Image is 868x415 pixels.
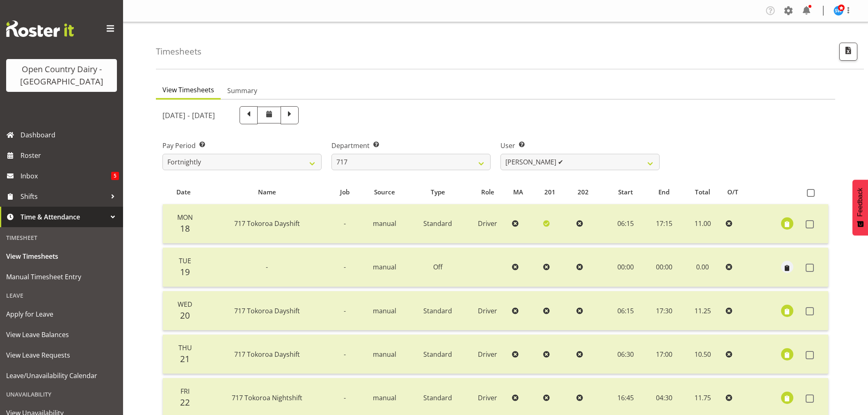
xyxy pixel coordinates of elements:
[178,300,192,309] span: Wed
[21,190,107,203] span: Shifts
[645,204,683,244] td: 17:15
[266,262,268,271] span: -
[857,188,864,217] span: Feedback
[232,393,302,402] span: 717 Tokoroa Nightshift
[606,335,646,374] td: 06:30
[373,219,396,228] span: manual
[373,262,396,271] span: manual
[344,350,346,359] span: -
[373,306,396,315] span: manual
[645,248,683,287] td: 00:00
[478,306,497,315] span: Driver
[344,306,346,315] span: -
[2,246,121,267] a: View Timesheets
[683,291,722,331] td: 11.25
[409,204,467,244] td: Standard
[645,291,683,331] td: 17:30
[344,262,346,271] span: -
[478,393,497,402] span: Driver
[618,187,633,197] span: Start
[176,187,191,197] span: Date
[111,172,119,180] span: 5
[227,86,257,96] span: Summary
[2,345,121,365] a: View Leave Requests
[2,324,121,345] a: View Leave Balances
[2,267,121,287] a: Manual Timesheet Entry
[258,187,276,197] span: Name
[6,328,117,341] span: View Leave Balances
[21,170,111,182] span: Inbox
[14,63,109,88] div: Open Country Dairy - [GEOGRAPHIC_DATA]
[478,219,497,228] span: Driver
[344,219,346,228] span: -
[156,47,201,56] h4: Timesheets
[409,248,467,287] td: Off
[162,85,214,95] span: View Timesheets
[409,291,467,331] td: Standard
[645,335,683,374] td: 17:00
[409,335,467,374] td: Standard
[500,141,660,150] label: User
[178,343,192,352] span: Thu
[180,310,190,321] span: 20
[180,397,190,408] span: 22
[839,43,857,61] button: Export CSV
[373,393,396,402] span: manual
[727,187,738,197] span: O/T
[373,350,396,359] span: manual
[578,187,589,197] span: 202
[2,386,121,403] div: Unavailability
[177,213,193,222] span: Mon
[2,287,121,304] div: Leave
[180,353,190,365] span: 21
[234,306,300,315] span: 717 Tokoroa Dayshift
[683,204,722,244] td: 11.00
[21,149,119,162] span: Roster
[6,349,117,361] span: View Leave Requests
[683,248,722,287] td: 0.00
[431,187,445,197] span: Type
[6,271,117,283] span: Manual Timesheet Entry
[695,187,710,197] span: Total
[179,256,191,265] span: Tue
[162,111,215,120] h5: [DATE] - [DATE]
[513,187,523,197] span: MA
[374,187,395,197] span: Source
[834,6,843,16] img: steve-webb7510.jpg
[234,219,300,228] span: 717 Tokoroa Dayshift
[6,369,117,382] span: Leave/Unavailability Calendar
[2,365,121,386] a: Leave/Unavailability Calendar
[180,223,190,234] span: 18
[234,350,300,359] span: 717 Tokoroa Dayshift
[6,308,117,320] span: Apply for Leave
[481,187,494,197] span: Role
[344,393,346,402] span: -
[852,180,868,235] button: Feedback - Show survey
[544,187,555,197] span: 201
[478,350,497,359] span: Driver
[162,141,322,150] label: Pay Period
[606,204,646,244] td: 06:15
[606,291,646,331] td: 06:15
[331,141,491,150] label: Department
[180,266,190,278] span: 19
[658,187,669,197] span: End
[21,129,119,141] span: Dashboard
[21,211,107,223] span: Time & Attendance
[606,248,646,287] td: 00:00
[180,387,190,396] span: Fri
[6,21,74,37] img: Rosterit website logo
[683,335,722,374] td: 10.50
[2,229,121,246] div: Timesheet
[340,187,349,197] span: Job
[6,250,117,262] span: View Timesheets
[2,304,121,324] a: Apply for Leave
